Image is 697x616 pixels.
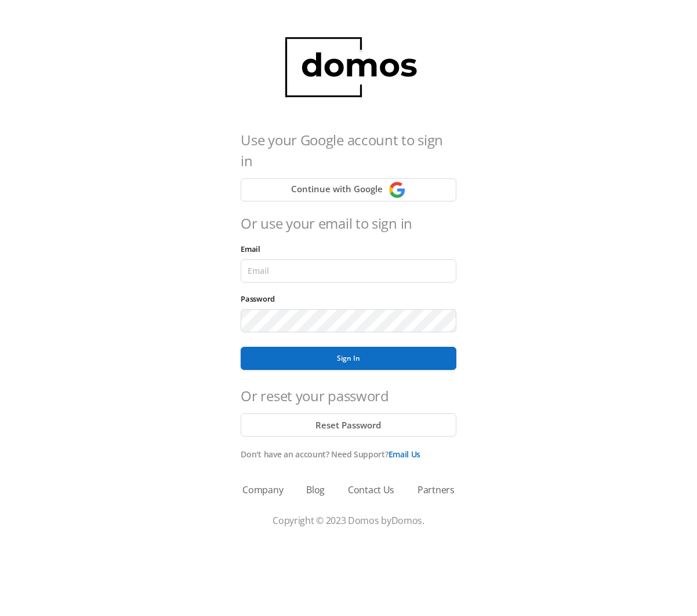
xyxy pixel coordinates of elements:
[241,259,456,283] input: Email
[391,514,423,527] a: Domos
[241,213,456,234] h4: Or use your email to sign in
[348,483,394,497] a: Contact Us
[273,23,423,112] img: domos
[389,449,421,460] a: Email Us
[29,514,668,527] p: Copyright © 2023 Domos by .
[241,347,456,370] button: Sign In
[241,448,456,460] p: Don't have an account? Need Support?
[241,413,456,437] button: Reset Password
[241,178,456,201] button: Continue with Google
[241,244,266,254] label: Email
[242,483,283,497] a: Company
[241,309,456,332] input: Password
[306,483,325,497] a: Blog
[241,294,281,304] label: Password
[241,386,456,406] h4: Or reset your password
[389,181,406,199] img: Continue with Google
[241,130,456,171] h4: Use your Google account to sign in
[418,483,455,497] a: Partners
